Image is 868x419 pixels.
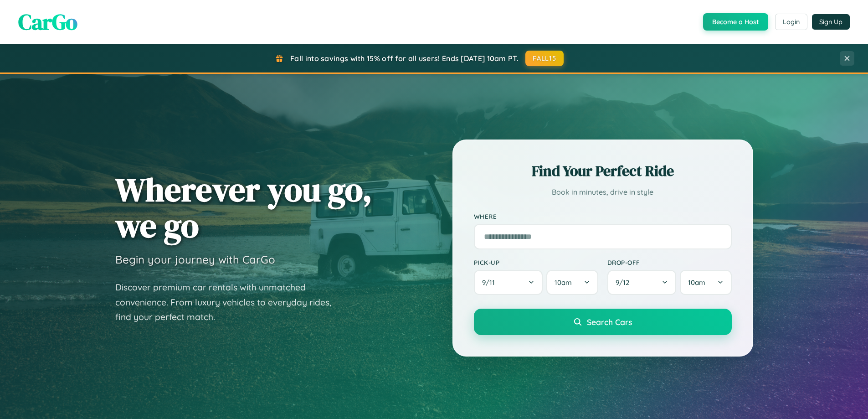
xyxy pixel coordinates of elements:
[474,212,732,220] label: Where
[474,270,543,295] button: 9/11
[115,253,275,266] h3: Begin your journey with CarGo
[474,161,732,181] h2: Find Your Perfect Ride
[616,278,634,287] span: 9 / 12
[607,259,732,266] label: Drop-off
[525,51,564,66] button: FALL15
[290,54,519,63] span: Fall into savings with 15% off for all users! Ends [DATE] 10am PT.
[474,309,732,335] button: Search Cars
[474,186,732,199] p: Book in minutes, drive in style
[482,278,499,287] span: 9 / 11
[587,317,632,327] span: Search Cars
[688,278,705,287] span: 10am
[775,14,807,30] button: Login
[18,7,77,37] span: CarGo
[474,259,598,266] label: Pick-up
[812,14,850,30] button: Sign Up
[680,270,731,295] button: 10am
[703,13,768,31] button: Become a Host
[115,171,372,243] h1: Wherever you go, we go
[546,270,598,295] button: 10am
[555,278,572,287] span: 10am
[115,280,343,325] p: Discover premium car rentals with unmatched convenience. From luxury vehicles to everyday rides, ...
[607,270,677,295] button: 9/12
